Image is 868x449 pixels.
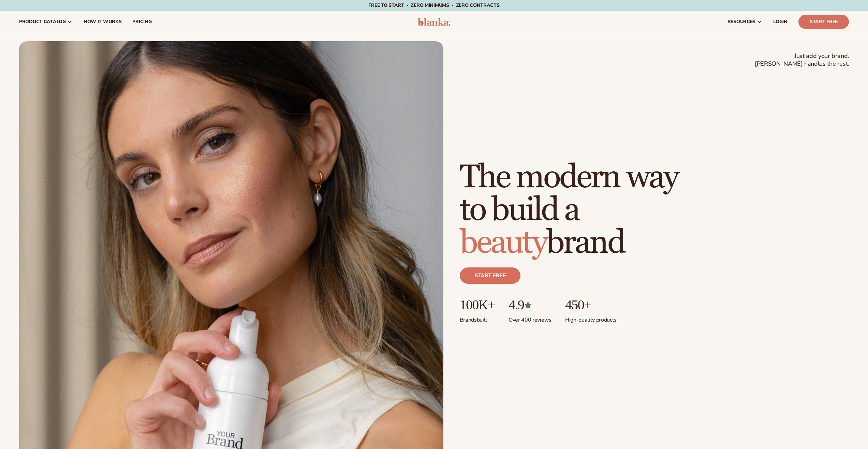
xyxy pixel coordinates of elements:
[19,19,66,25] span: product catalog
[460,223,546,263] span: beauty
[565,297,617,312] p: 450+
[132,19,151,25] span: pricing
[727,19,755,25] span: resources
[460,161,678,259] h1: The modern way to build a brand
[722,11,768,33] a: resources
[768,11,793,33] a: LOGIN
[368,2,499,9] span: Free to start · ZERO minimums · ZERO contracts
[78,11,127,33] a: How It Works
[755,52,849,68] span: Just add your brand. [PERSON_NAME] handles the rest.
[127,11,157,33] a: pricing
[460,297,495,312] p: 100K+
[14,11,78,33] a: product catalog
[418,18,450,26] img: logo
[509,312,551,324] p: Over 400 reviews
[509,297,551,312] p: 4.9
[798,15,849,29] a: Start Free
[84,19,122,25] span: How It Works
[460,312,495,324] p: Brands built
[565,312,617,324] p: High-quality products
[460,267,521,284] a: Start free
[773,19,788,25] span: LOGIN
